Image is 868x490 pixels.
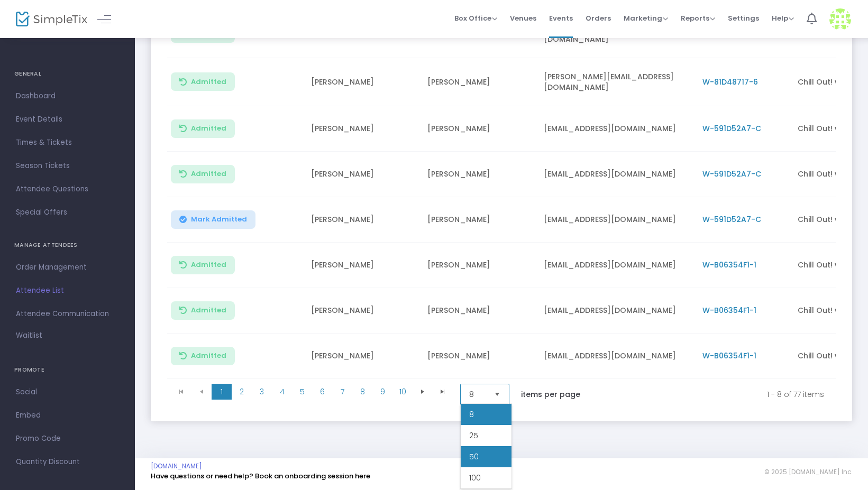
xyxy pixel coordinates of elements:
button: Mark Admitted [171,210,255,229]
h4: MANAGE ATTENDEES [14,235,121,256]
td: [EMAIL_ADDRESS][DOMAIN_NAME] [537,334,696,379]
span: Social [16,385,119,399]
td: [PERSON_NAME] [421,58,537,106]
span: Go to the last page [433,384,453,400]
span: Help [772,13,794,23]
span: Admitted [191,352,226,360]
span: Page 4 [272,384,292,400]
span: Admitted [191,261,226,269]
span: Page 2 [232,384,252,400]
span: Events [549,5,573,32]
span: 8 [469,389,486,400]
span: W-B06354F1-1 [702,350,756,361]
span: Admitted [191,78,226,86]
span: 100 [469,473,481,483]
span: Order Management [16,261,119,274]
span: W-81D48717-6 [702,77,758,87]
td: [PERSON_NAME] [421,197,537,243]
h4: GENERAL [14,63,121,85]
h4: PROMOTE [14,359,121,381]
td: [PERSON_NAME] [305,106,421,152]
span: W-591D52A7-C [702,123,761,134]
span: Page 3 [252,384,272,400]
td: [PERSON_NAME] [421,152,537,197]
button: Admitted [171,119,235,138]
td: [PERSON_NAME] [305,243,421,288]
span: Orders [586,5,611,32]
span: 50 [469,451,479,462]
button: Admitted [171,165,235,183]
span: Quantity Discount [16,455,119,469]
button: Admitted [171,347,235,365]
span: W-591D52A7-C [702,214,761,225]
label: items per page [521,389,580,400]
span: Special Offers [16,206,119,219]
span: Go to the last page [438,387,447,396]
span: Dashboard [16,89,119,103]
span: Attendee List [16,284,119,298]
td: [PERSON_NAME] [421,334,537,379]
td: [PERSON_NAME] [421,106,537,152]
td: [EMAIL_ADDRESS][DOMAIN_NAME] [537,243,696,288]
span: Mark Admitted [191,215,247,224]
td: [EMAIL_ADDRESS][DOMAIN_NAME] [537,288,696,334]
span: Waitlist [16,330,42,341]
span: Admitted [191,306,226,315]
span: Embed [16,409,119,422]
span: Times & Tickets [16,136,119,150]
span: Marketing [624,13,668,23]
span: Reports [681,13,715,23]
span: Admitted [191,30,226,38]
a: Have questions or need help? Book an onboarding session here [151,471,370,481]
td: [PERSON_NAME] [305,152,421,197]
span: 8 [469,409,474,420]
span: Go to the next page [418,387,427,396]
span: Admitted [191,124,226,133]
td: [EMAIL_ADDRESS][DOMAIN_NAME] [537,197,696,243]
span: 25 [469,430,478,441]
span: Admitted [191,170,226,178]
span: W-591D52A7-C [702,169,761,179]
td: [PERSON_NAME][EMAIL_ADDRESS][DOMAIN_NAME] [537,58,696,106]
span: Page 8 [352,384,372,400]
span: Go to the next page [413,384,433,400]
button: Admitted [171,256,235,274]
span: © 2025 [DOMAIN_NAME] Inc. [764,468,852,476]
td: [PERSON_NAME] [305,58,421,106]
span: Attendee Questions [16,182,119,196]
button: Admitted [171,72,235,91]
a: [DOMAIN_NAME] [151,462,202,470]
td: [PERSON_NAME] [421,243,537,288]
span: Season Tickets [16,159,119,173]
span: Page 1 [212,384,232,400]
span: Promo Code [16,432,119,446]
span: Page 5 [292,384,312,400]
span: Page 7 [332,384,352,400]
span: Box Office [454,13,497,23]
span: Event Details [16,113,119,126]
span: Settings [728,5,759,32]
td: [PERSON_NAME] [305,288,421,334]
td: [PERSON_NAME] [305,197,421,243]
td: [PERSON_NAME] [305,334,421,379]
span: Venues [510,5,536,32]
kendo-pager-info: 1 - 8 of 77 items [602,384,824,405]
span: Page 6 [312,384,332,400]
button: Admitted [171,301,235,320]
td: [PERSON_NAME] [421,288,537,334]
td: [EMAIL_ADDRESS][DOMAIN_NAME] [537,152,696,197]
button: Select [490,384,505,404]
span: Attendee Communication [16,307,119,321]
span: Page 9 [372,384,392,400]
span: W-B06354F1-1 [702,260,756,270]
span: Page 10 [392,384,413,400]
span: W-B06354F1-1 [702,305,756,316]
td: [EMAIL_ADDRESS][DOMAIN_NAME] [537,106,696,152]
